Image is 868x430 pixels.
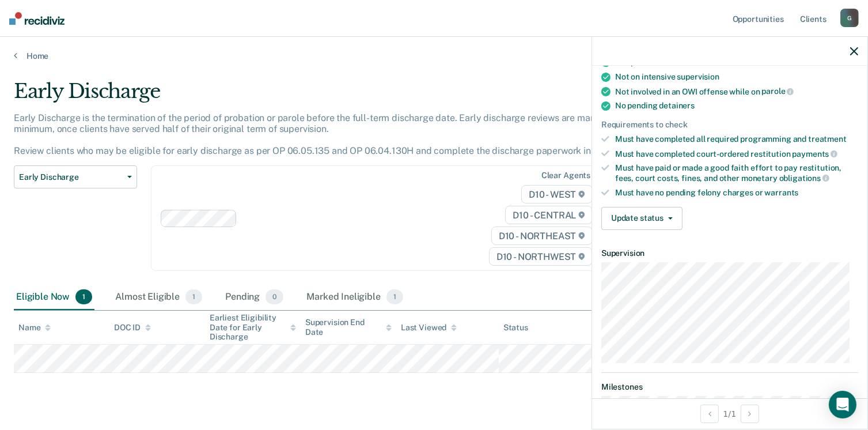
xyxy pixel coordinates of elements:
span: parole [761,86,794,96]
div: G [840,9,859,27]
div: Name [18,323,51,333]
div: Must have completed court-ordered restitution [615,149,858,159]
div: Supervision End Date [305,318,392,337]
div: Must have no pending felony charges or [615,188,858,198]
span: treatment [808,134,847,144]
span: obligations [779,173,829,183]
div: Earliest Eligibility Date for Early Discharge [210,313,296,342]
div: Must have paid or made a good faith effort to pay restitution, fees, court costs, fines, and othe... [615,163,858,183]
button: Update status [601,207,683,230]
div: Not on intensive [615,72,858,82]
span: term [736,58,763,67]
div: Clear agents [541,171,590,180]
span: 0 [266,289,283,304]
button: Next Opportunity [741,405,759,423]
div: Last Viewed [401,323,457,333]
div: Open Intercom Messenger [829,391,856,418]
div: 1 / 1 [592,398,867,429]
span: warrants [765,188,799,197]
div: Almost Eligible [113,285,204,310]
span: D10 - NORTHEAST [491,227,593,245]
div: DOC ID [114,323,151,333]
dt: Supervision [601,248,858,258]
div: No pending [615,101,858,111]
div: Not involved in an OWI offense while on [615,86,858,97]
span: payments [793,149,838,159]
a: Home [14,51,854,61]
div: Eligible Now [14,285,94,310]
div: Requirements to check [601,120,858,130]
img: Recidiviz [9,12,65,25]
button: Previous Opportunity [700,405,719,423]
div: Must have completed all required programming and [615,134,858,144]
p: Early Discharge is the termination of the period of probation or parole before the full-term disc... [14,112,633,157]
div: Early Discharge [14,80,665,112]
span: D10 - WEST [521,185,593,203]
span: D10 - CENTRAL [505,206,593,224]
div: Pending [223,285,286,310]
span: detainers [659,101,695,110]
span: 1 [386,289,403,304]
span: D10 - NORTHWEST [489,247,593,266]
div: Status [503,323,528,333]
span: supervision [677,72,719,81]
div: Marked Ineligible [304,285,405,310]
dt: Milestones [601,382,858,392]
span: 1 [75,289,92,304]
span: 1 [185,289,202,304]
span: Early Discharge [19,172,123,182]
